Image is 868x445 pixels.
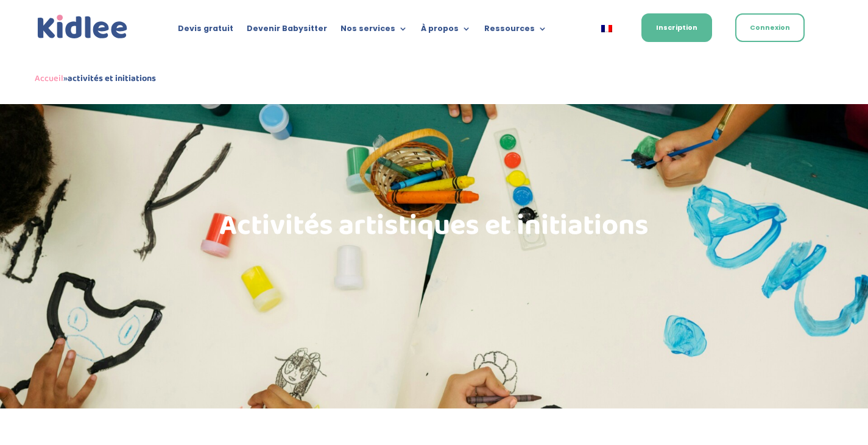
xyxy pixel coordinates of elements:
a: Connexion [735,13,805,42]
a: Devis gratuit [178,24,233,38]
a: Inscription [641,13,712,42]
strong: activités et initiations [68,71,156,86]
img: Français [601,25,612,32]
a: À propos [421,24,471,38]
a: Nos services [340,24,408,38]
h1: Activités artistiques et initiations [105,212,763,247]
a: Kidlee Logo [35,12,130,42]
a: Accueil [35,71,63,86]
img: logo_kidlee_bleu [35,12,130,42]
span: » [35,71,156,86]
a: Ressources [484,24,547,38]
a: Devenir Babysitter [247,24,327,38]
